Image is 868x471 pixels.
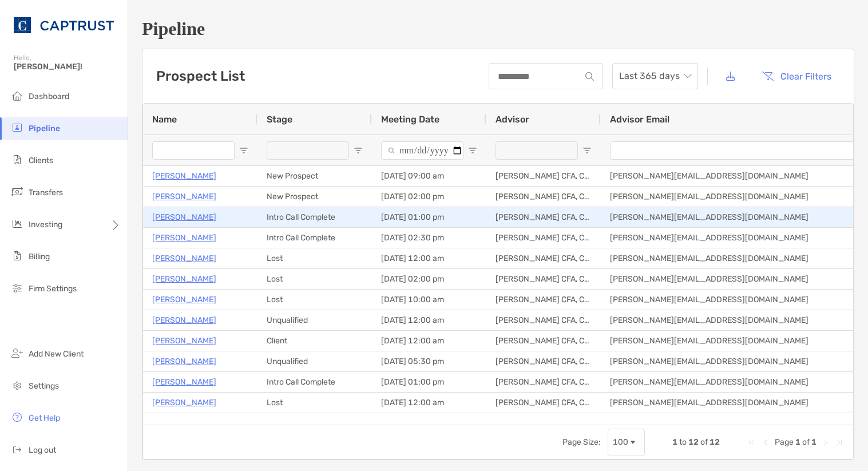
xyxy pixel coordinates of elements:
button: Clear Filters [753,64,840,89]
span: of [700,437,708,447]
div: [DATE] 12:00 am [372,331,486,351]
div: Previous Page [761,438,770,447]
button: Open Filter Menu [468,146,477,155]
span: 1 [672,437,677,447]
span: 12 [688,437,699,447]
img: investing icon [10,217,24,231]
span: Add New Client [29,349,84,359]
span: Billing [29,252,50,262]
div: First Page [747,438,756,447]
div: [DATE] 05:30 pm [372,351,486,371]
a: [PERSON_NAME] [152,354,216,369]
span: Page [775,437,794,447]
span: Meeting Date [381,114,439,125]
div: Page Size: [562,437,601,447]
img: add_new_client icon [10,346,24,360]
img: firm-settings icon [10,281,24,295]
div: Unqualified [257,351,372,371]
a: [PERSON_NAME] [152,189,216,204]
div: [DATE] 02:30 pm [372,228,486,248]
a: [PERSON_NAME] [152,231,216,245]
img: settings icon [10,378,24,392]
span: Dashboard [29,92,69,101]
img: get-help icon [10,410,24,424]
input: Name Filter Input [152,141,235,160]
input: Meeting Date Filter Input [381,141,463,160]
div: Lost [257,269,372,289]
div: [DATE] 12:00 am [372,310,486,330]
span: Clients [29,156,53,165]
h1: Pipeline [142,18,854,39]
img: pipeline icon [10,121,24,134]
div: [PERSON_NAME] CFA, CAIA, CFP® [486,331,601,351]
span: 1 [811,437,817,447]
div: Intro Call Complete [257,207,372,227]
span: Firm Settings [29,284,77,294]
span: Pipeline [29,124,60,133]
div: [PERSON_NAME] CFA, CAIA, CFP® [486,372,601,392]
div: [PERSON_NAME] CFA, CAIA, CFP® [486,290,601,310]
span: Log out [29,445,56,455]
a: [PERSON_NAME] [152,395,216,410]
div: [DATE] 01:00 pm [372,207,486,227]
span: of [802,437,810,447]
div: 100 [613,437,628,447]
div: Page Size [608,429,645,456]
img: dashboard icon [10,89,24,102]
div: Unqualified [257,310,372,330]
div: [DATE] 01:00 pm [372,372,486,392]
div: [PERSON_NAME] CFA, CAIA, CFP® [486,351,601,371]
a: [PERSON_NAME] [152,292,216,307]
img: logout icon [10,442,24,456]
div: New Prospect [257,166,372,186]
div: [PERSON_NAME] CFA, CAIA, CFP® [486,187,601,207]
a: [PERSON_NAME] [152,251,216,266]
span: [PERSON_NAME]! [14,62,121,72]
div: [DATE] 12:00 am [372,248,486,268]
span: Settings [29,381,59,391]
span: Transfers [29,188,63,197]
div: [DATE] 02:00 pm [372,187,486,207]
a: [PERSON_NAME] [152,375,216,389]
span: to [679,437,687,447]
p: [PERSON_NAME] [152,272,216,286]
button: Open Filter Menu [239,146,248,155]
img: transfers icon [10,185,24,199]
img: billing icon [10,249,24,263]
div: [DATE] 09:00 am [372,166,486,186]
button: Open Filter Menu [582,146,592,155]
img: CAPTRUST Logo [14,5,114,46]
div: Last Page [835,438,844,447]
span: 12 [710,437,720,447]
div: [PERSON_NAME] CFA, CAIA, CFP® [486,310,601,330]
span: 1 [795,437,800,447]
a: [PERSON_NAME] [152,210,216,224]
div: [PERSON_NAME] CFA, CAIA, CFP® [486,269,601,289]
div: Intro Call Complete [257,228,372,248]
div: [PERSON_NAME] CFA, CAIA, CFP® [486,393,601,413]
a: [PERSON_NAME] [152,334,216,348]
div: [PERSON_NAME] CFA, CAIA, CFP® [486,248,601,268]
span: Name [152,114,177,125]
div: [DATE] 02:00 pm [372,269,486,289]
div: Lost [257,290,372,310]
a: [PERSON_NAME] [152,169,216,183]
div: [DATE] 12:00 am [372,393,486,413]
input: Advisor Email Filter Input [610,141,864,160]
img: input icon [585,72,594,81]
div: Lost [257,393,372,413]
a: [PERSON_NAME] [152,313,216,327]
span: Advisor [496,114,529,125]
div: [PERSON_NAME] CFA, CAIA, CFP® [486,207,601,227]
div: Client [257,331,372,351]
span: Advisor Email [610,114,669,125]
span: Investing [29,220,62,229]
div: Lost [257,248,372,268]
